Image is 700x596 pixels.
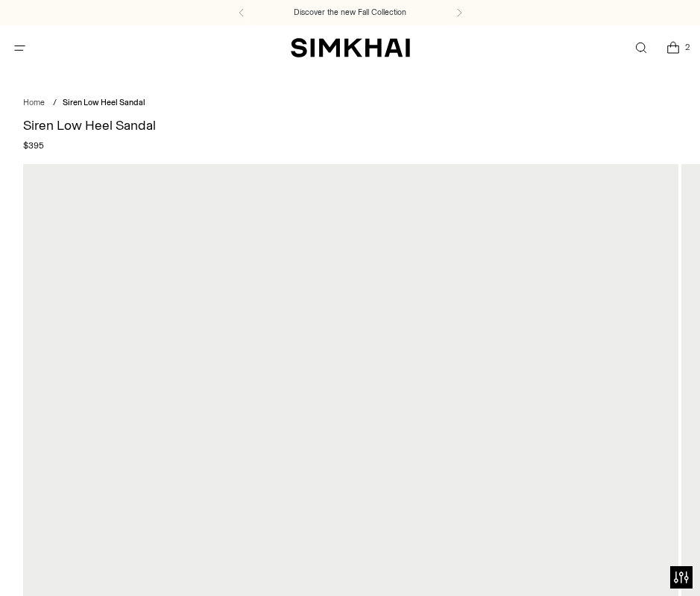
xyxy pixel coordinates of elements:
[681,40,694,54] span: 2
[23,139,44,152] span: $395
[294,7,406,19] a: Discover the new Fall Collection
[53,97,57,110] div: /
[658,33,688,63] a: Open cart modal
[291,37,410,59] a: SIMKHAI
[23,97,677,110] nav: breadcrumbs
[23,119,677,132] h1: Siren Low Heel Sandal
[4,33,35,63] button: Open menu modal
[23,98,45,107] a: Home
[625,33,656,63] a: Open search modal
[63,98,145,107] span: Siren Low Heel Sandal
